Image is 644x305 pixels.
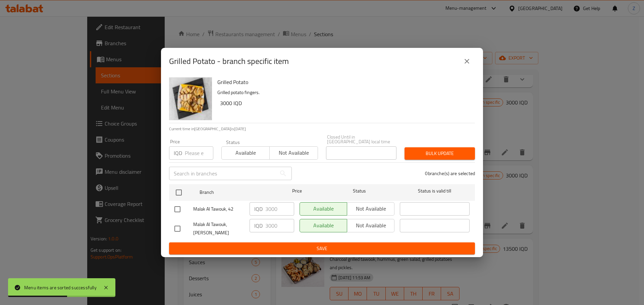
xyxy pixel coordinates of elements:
h2: Grilled Potato - branch specific item [169,56,289,67]
input: Please enter price [265,219,294,232]
button: Save [169,242,475,255]
button: close [459,53,475,69]
span: Save [174,244,470,253]
p: Current time in [GEOGRAPHIC_DATA] is [DATE] [169,126,475,132]
h6: Grilled Potato [217,77,470,87]
button: Not available [269,146,318,160]
p: IQD [254,222,263,230]
div: Menu items are sorted successfully [24,284,97,291]
span: Not available [272,148,315,158]
span: Status is valid till [400,187,470,195]
span: Malak Al Tawouk, [PERSON_NAME] [193,220,244,237]
span: Price [275,187,319,195]
span: Status [325,187,394,195]
h6: 3000 IQD [220,98,470,108]
span: Malak Al Tawouk, 42 [193,205,244,213]
button: Bulk update [405,147,475,160]
span: Bulk update [410,149,470,158]
p: Grilled potato fingers. [217,88,470,97]
img: Grilled Potato [169,77,212,120]
input: Please enter price [185,146,213,160]
input: Search in branches [169,167,276,180]
span: Branch [200,188,269,197]
span: Available [224,148,267,158]
p: IQD [254,205,263,213]
button: Available [221,146,270,160]
p: IQD [174,149,182,157]
input: Please enter price [265,202,294,216]
p: 0 branche(s) are selected [425,170,475,177]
